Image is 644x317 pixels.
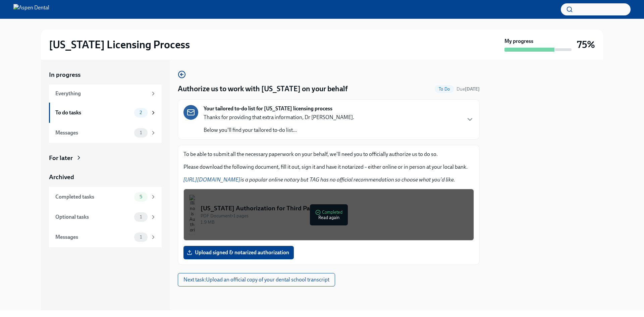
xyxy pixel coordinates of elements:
[49,154,162,162] a: For later
[201,204,468,213] div: [US_STATE] Authorization for Third Party Contact
[183,276,329,283] span: Next task : Upload an official copy of your dental school transcript
[55,193,131,201] div: Completed tasks
[204,126,354,134] p: Below you'll find your tailored to-do list...
[136,214,146,219] span: 1
[183,163,474,171] p: Please download the following document, fill it out, sign it and have it notarized – either onlin...
[204,105,332,112] strong: Your tailored to-do list for [US_STATE] licensing process
[435,87,454,92] span: To Do
[204,114,354,121] p: Thanks for providing that extra information, Dr [PERSON_NAME].
[201,213,468,219] div: PDF Document • 1 pages
[49,70,162,79] a: In progress
[49,173,162,181] a: Archived
[136,194,146,199] span: 5
[49,85,162,103] a: Everything
[55,129,131,137] div: Messages
[188,249,289,256] span: Upload signed & notarized authorization
[49,154,73,162] div: For later
[183,176,240,183] a: [URL][DOMAIN_NAME]
[55,213,131,221] div: Optional tasks
[49,38,190,51] h2: [US_STATE] Licensing Process
[49,123,162,143] a: Messages1
[13,4,49,15] img: Aspen Dental
[504,38,533,45] strong: My progress
[136,234,146,240] span: 1
[178,273,335,286] button: Next task:Upload an official copy of your dental school transcript
[201,219,468,225] div: 1.9 MB
[49,207,162,227] a: Optional tasks1
[183,151,474,158] p: To be able to submit all the necessary paperwork on your behalf, we'll need you to officially aut...
[189,195,195,235] img: Illinois Authorization for Third Party Contact
[49,227,162,247] a: Messages1
[49,103,162,123] a: To do tasks2
[465,86,480,92] strong: [DATE]
[55,109,131,116] div: To do tasks
[577,39,595,51] h3: 75%
[55,233,131,241] div: Messages
[49,187,162,207] a: Completed tasks5
[183,176,455,183] em: is a popular online notary but TAG has no official recommendation so choose what you'd like.
[178,84,348,94] h4: Authorize us to work with [US_STATE] on your behalf
[457,86,480,92] span: Due
[55,90,148,97] div: Everything
[136,110,146,115] span: 2
[457,86,480,92] span: September 8th, 2025 10:00
[183,189,474,241] button: [US_STATE] Authorization for Third Party ContactPDF Document•1 pages1.9 MBCompletedRead again
[136,130,146,135] span: 1
[183,246,294,259] label: Upload signed & notarized authorization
